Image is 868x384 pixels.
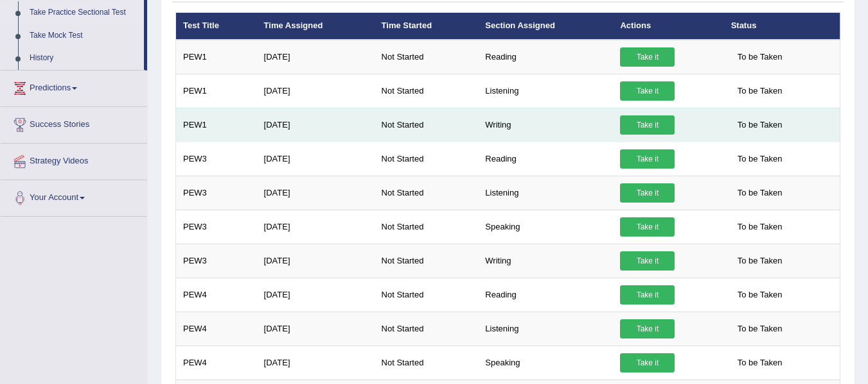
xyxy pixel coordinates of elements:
a: Take it [620,251,675,271]
span: To be Taken [731,183,789,203]
th: Time Started [375,13,479,40]
a: Take it [620,81,675,101]
td: [DATE] [257,176,375,210]
td: Listening [478,312,613,346]
td: PEW1 [176,74,257,108]
td: Not Started [375,40,479,74]
a: Take Practice Sectional Test [24,1,144,24]
th: Time Assigned [257,13,375,40]
td: PEW4 [176,312,257,346]
a: Take Mock Test [24,24,144,47]
span: To be Taken [731,81,789,101]
td: PEW3 [176,142,257,176]
a: Take it [620,217,675,237]
td: Not Started [375,244,479,278]
td: PEW1 [176,40,257,74]
a: Success Stories [1,107,147,139]
td: [DATE] [257,40,375,74]
td: Listening [478,176,613,210]
td: Not Started [375,176,479,210]
span: To be Taken [731,47,789,67]
td: Not Started [375,210,479,244]
a: Take it [620,149,675,169]
span: To be Taken [731,115,789,135]
span: To be Taken [731,217,789,237]
td: [DATE] [257,74,375,108]
td: Speaking [478,210,613,244]
th: Status [724,13,840,40]
a: Take it [620,353,675,372]
th: Section Assigned [478,13,613,40]
a: Take it [620,47,675,67]
td: PEW4 [176,278,257,312]
span: To be Taken [731,353,789,372]
a: Predictions [1,71,147,103]
td: Not Started [375,74,479,108]
td: [DATE] [257,210,375,244]
td: Not Started [375,142,479,176]
td: Reading [478,278,613,312]
a: Strategy Videos [1,144,147,176]
td: Writing [478,244,613,278]
a: Take it [620,285,675,305]
span: To be Taken [731,319,789,338]
td: [DATE] [257,108,375,142]
span: To be Taken [731,285,789,305]
td: Speaking [478,346,613,380]
a: History [24,47,144,70]
th: Actions [613,13,723,40]
a: Your Account [1,180,147,212]
td: PEW3 [176,210,257,244]
td: Not Started [375,108,479,142]
a: Take it [620,115,675,135]
td: [DATE] [257,346,375,380]
span: To be Taken [731,149,789,169]
td: Listening [478,74,613,108]
th: Test Title [176,13,257,40]
td: [DATE] [257,142,375,176]
td: Reading [478,40,613,74]
td: PEW1 [176,108,257,142]
td: Writing [478,108,613,142]
td: Not Started [375,278,479,312]
a: Take it [620,183,675,203]
a: Take it [620,319,675,338]
td: PEW4 [176,346,257,380]
td: Not Started [375,346,479,380]
td: PEW3 [176,176,257,210]
td: PEW3 [176,244,257,278]
td: Not Started [375,312,479,346]
td: Reading [478,142,613,176]
td: [DATE] [257,312,375,346]
span: To be Taken [731,251,789,271]
td: [DATE] [257,244,375,278]
td: [DATE] [257,278,375,312]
